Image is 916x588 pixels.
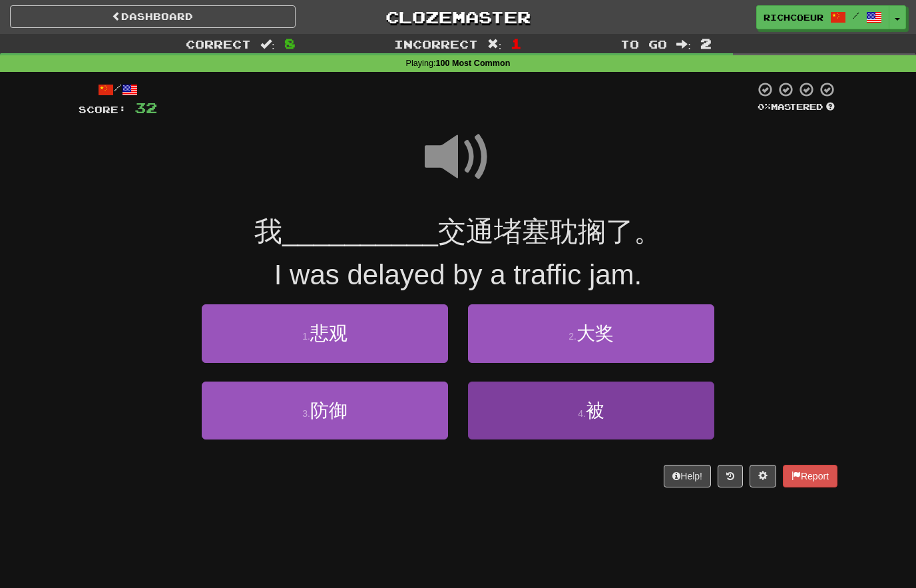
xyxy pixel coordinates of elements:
[718,465,743,487] button: Round history (alt+y)
[758,101,771,112] span: 0 %
[202,382,448,440] button: 3.防御
[676,39,691,50] span: :
[316,5,601,29] a: Clozemaster
[310,323,347,344] span: 悲观
[586,400,604,421] span: 被
[284,35,296,51] span: 8
[578,408,586,419] small: 4 .
[79,104,126,115] span: Score:
[438,216,662,247] span: 交通堵塞耽搁了。
[783,465,837,487] button: Report
[302,331,310,342] small: 1 .
[186,37,251,51] span: Correct
[310,400,347,421] span: 防御
[435,59,510,68] strong: 100 Most Common
[511,35,522,51] span: 1
[468,304,714,362] button: 2.大奖
[620,37,667,51] span: To go
[569,331,576,342] small: 2 .
[79,81,157,98] div: /
[576,323,614,344] span: 大奖
[10,5,296,28] a: Dashboard
[282,216,438,247] span: __________
[764,11,823,23] span: Richcoeur
[134,99,157,116] span: 32
[260,39,275,50] span: :
[700,35,712,51] span: 2
[302,408,310,419] small: 3 .
[254,216,282,247] span: 我
[756,5,889,29] a: Richcoeur /
[394,37,478,51] span: Incorrect
[664,465,711,487] button: Help!
[487,39,502,50] span: :
[755,101,837,113] div: Mastered
[79,255,837,295] div: I was delayed by a traffic jam.
[202,304,448,362] button: 1.悲观
[853,11,859,20] span: /
[468,382,714,440] button: 4.被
